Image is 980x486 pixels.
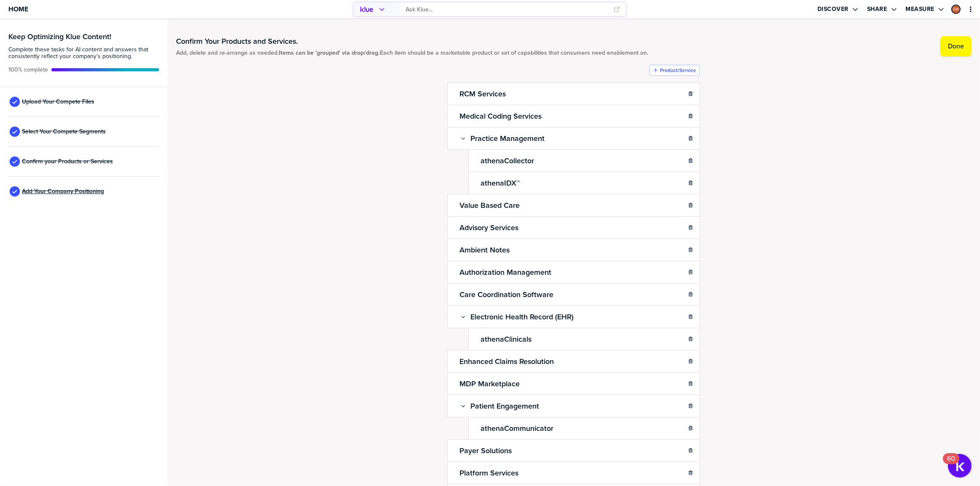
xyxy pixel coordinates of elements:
li: athenaCollector [447,149,700,172]
h2: Enhanced Claims Resolution [458,356,555,367]
h2: Electronic Health Record (EHR) [469,311,575,323]
li: athenaCommunicator [447,417,700,440]
h2: MDP Marketplace [458,378,521,390]
li: Payer Solutions [447,439,700,462]
button: Product/Service [649,65,700,76]
h2: Ambient Notes [458,244,511,256]
li: athenaClinicals [447,328,700,351]
label: Measure [906,5,935,13]
h2: Medical Coding Services [458,110,543,122]
h2: RCM Services [458,88,507,100]
span: Complete these tasks for AI content and answers that consistently reflect your company’s position... [8,46,159,60]
h2: Patient Engagement [469,400,541,412]
h2: Authorization Management [458,266,553,278]
strong: Items can be 'grouped' via drop/drag. [279,48,380,57]
li: Value Based Care [447,194,700,217]
img: 3b79468a4a4e9afdfa9ca0580c2a72e0-sml.png [952,5,960,13]
label: Share [867,5,887,13]
label: Product/Service [660,67,696,74]
label: Discover [817,5,849,13]
li: Advisory Services [447,216,700,239]
h2: Payer Solutions [458,445,513,457]
span: Home [8,5,28,13]
h3: Keep Optimizing Klue Content! [8,33,159,40]
li: Patient Engagement [447,395,700,417]
li: MDP Marketplace [447,372,700,395]
a: Edit Profile [951,4,961,15]
div: 60 [947,459,955,470]
h2: athenaIDX™ [479,177,521,189]
h2: athenaClinicals [479,333,533,345]
button: Open Resource Center, 60 new notifications [948,454,972,478]
h2: Practice Management [469,133,546,144]
label: Done [948,42,964,50]
span: Upload Your Compete Files [22,98,94,105]
li: Practice Management [447,127,700,150]
h2: Care Coordination Software [458,289,555,300]
li: athenaIDX™ [447,172,700,194]
span: Confirm your Products or Services [22,158,113,165]
span: Add, delete and re-arrange as needed. Each item should be a marketable product or set of capabili... [176,50,648,56]
button: Done [940,36,972,56]
li: Enhanced Claims Resolution [447,350,700,373]
h1: Confirm Your Products and Services. [176,36,648,46]
span: Add Your Company Positioning [22,188,104,195]
h2: athenaCommunicator [479,422,555,434]
li: Platform Services [447,462,700,484]
li: Authorization Management [447,261,700,284]
h2: Advisory Services [458,222,520,234]
span: Select Your Compete Segments [22,128,106,135]
li: RCM Services [447,82,700,105]
input: Ask Klue... [406,3,609,16]
h2: Value Based Care [458,199,521,211]
h2: athenaCollector [479,155,536,167]
li: Electronic Health Record (EHR) [447,305,700,328]
li: Ambient Notes [447,239,700,261]
li: Care Coordination Software [447,283,700,306]
span: Active [8,66,48,73]
li: Medical Coding Services [447,105,700,127]
h2: Platform Services [458,467,520,479]
div: Daniel Wright [951,5,961,14]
